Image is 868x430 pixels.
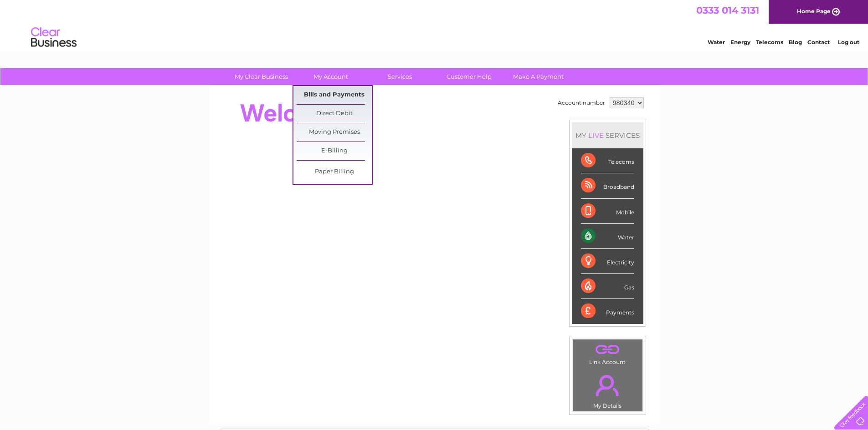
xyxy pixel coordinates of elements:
div: Broadband [581,173,634,198]
a: Contact [807,39,830,46]
div: Electricity [581,249,634,274]
a: Paper Billing [297,163,372,181]
div: Telecoms [581,148,634,173]
a: Energy [730,39,750,46]
div: Gas [581,274,634,299]
a: . [575,342,640,358]
a: Blog [789,39,802,46]
a: Make A Payment [501,68,576,85]
a: . [575,369,640,401]
img: logo.png [31,24,77,51]
a: My Clear Business [224,68,299,85]
a: Water [708,39,725,46]
a: Direct Debit [297,105,372,123]
a: 0333 014 3131 [696,5,759,16]
div: Mobile [581,199,634,224]
td: My Details [572,367,643,412]
div: Water [581,224,634,249]
td: Account number [555,95,607,111]
div: Payments [581,299,634,324]
a: Log out [838,39,859,46]
div: LIVE [586,131,606,140]
a: Services [362,68,437,85]
a: Telecoms [756,39,783,46]
a: My Account [293,68,368,85]
div: Clear Business is a trading name of Verastar Limited (registered in [GEOGRAPHIC_DATA] No. 3667643... [219,5,650,44]
a: E-Billing [297,142,372,160]
div: MY SERVICES [572,122,643,148]
a: Customer Help [431,68,507,85]
a: Moving Premises [297,123,372,142]
td: Link Account [572,339,643,368]
a: Bills and Payments [297,86,372,104]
